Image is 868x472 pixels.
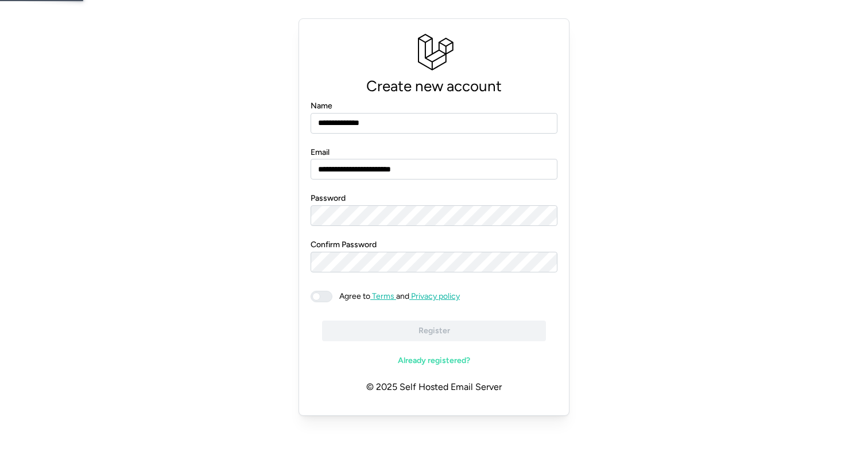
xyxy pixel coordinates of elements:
label: Name [311,100,332,112]
a: Privacy policy [409,291,460,301]
span: Register [418,321,450,341]
label: Email [311,146,330,159]
label: Confirm Password [311,239,377,251]
a: Already registered? [322,350,546,371]
button: Register [322,321,546,341]
span: and [332,291,460,302]
label: Password [311,192,346,205]
a: Terms [370,291,396,301]
span: Agree to [339,291,370,301]
p: Create new account [311,74,557,99]
p: © 2025 Self Hosted Email Server [311,371,557,404]
span: Already registered? [398,351,470,370]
